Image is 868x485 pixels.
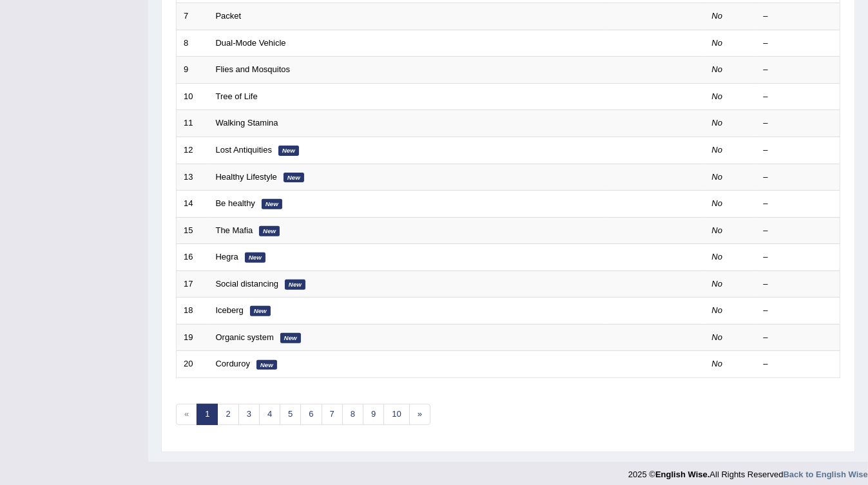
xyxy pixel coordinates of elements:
[383,404,409,425] a: 10
[177,217,209,244] td: 15
[177,298,209,325] td: 18
[216,118,278,128] a: Walking Stamina
[177,164,209,191] td: 13
[764,251,833,263] div: –
[216,225,253,235] a: The Mafia
[216,279,279,289] a: Social distancing
[764,144,833,157] div: –
[712,172,723,182] em: No
[342,404,363,425] a: 8
[259,226,280,236] em: New
[764,278,833,290] div: –
[764,91,833,103] div: –
[764,117,833,129] div: –
[216,252,238,262] a: Hegra
[176,404,197,425] span: «
[712,279,723,289] em: No
[278,146,299,156] em: New
[216,64,291,74] a: Flies and Mosquitos
[712,332,723,342] em: No
[177,3,209,30] td: 7
[256,360,277,370] em: New
[259,404,280,425] a: 4
[764,10,833,23] div: –
[655,470,709,479] strong: English Wise.
[712,359,723,368] em: No
[764,37,833,50] div: –
[712,198,723,208] em: No
[285,280,305,290] em: New
[177,324,209,351] td: 19
[216,11,242,21] a: Packet
[322,404,343,425] a: 7
[712,11,723,21] em: No
[217,404,238,425] a: 2
[712,91,723,101] em: No
[712,38,723,48] em: No
[238,404,260,425] a: 3
[216,38,286,48] a: Dual-Mode Vehicle
[216,305,244,315] a: Iceberg
[764,305,833,317] div: –
[280,404,301,425] a: 5
[245,252,265,263] em: New
[216,332,274,342] a: Organic system
[177,110,209,137] td: 11
[216,198,255,208] a: Be healthy
[284,173,304,183] em: New
[216,172,277,182] a: Healthy Lifestyle
[262,199,282,209] em: New
[197,404,218,425] a: 1
[712,118,723,128] em: No
[216,359,250,368] a: Corduroy
[177,30,209,57] td: 8
[764,171,833,184] div: –
[764,198,833,210] div: –
[712,64,723,74] em: No
[177,137,209,164] td: 12
[712,145,723,155] em: No
[764,64,833,76] div: –
[250,306,271,316] em: New
[764,332,833,344] div: –
[216,91,258,101] a: Tree of Life
[784,470,868,479] a: Back to English Wise
[177,271,209,298] td: 17
[300,404,322,425] a: 6
[177,57,209,84] td: 9
[177,191,209,218] td: 14
[712,252,723,262] em: No
[764,225,833,237] div: –
[712,225,723,235] em: No
[764,358,833,370] div: –
[280,333,301,343] em: New
[177,351,209,378] td: 20
[363,404,384,425] a: 9
[177,83,209,110] td: 10
[409,404,430,425] a: »
[216,145,272,155] a: Lost Antiquities
[628,462,868,480] div: 2025 © All Rights Reserved
[712,305,723,315] em: No
[177,244,209,271] td: 16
